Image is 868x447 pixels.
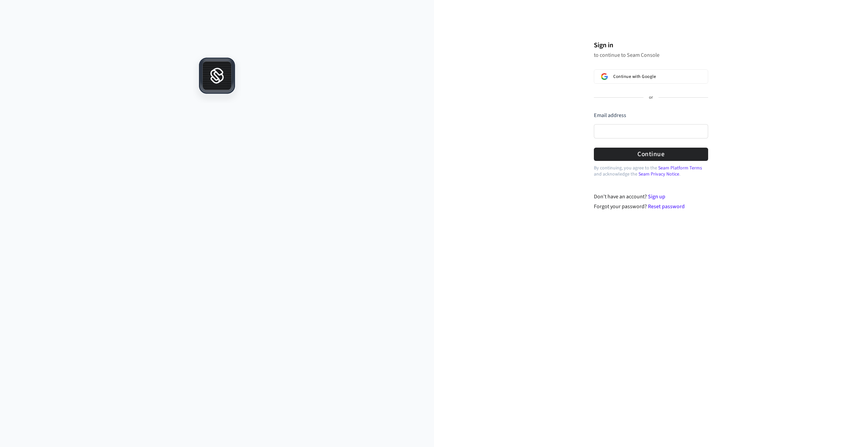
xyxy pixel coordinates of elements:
[638,171,679,178] a: Seam Privacy Notice
[594,193,708,201] div: Don't have an account?
[594,202,708,211] div: Forgot your password?
[594,165,708,177] p: By continuing, you agree to the and acknowledge the .
[648,193,665,200] a: Sign up
[594,52,708,59] p: to continue to Seam Console
[648,203,685,210] a: Reset password
[658,165,702,171] a: Seam Platform Terms
[613,74,656,79] span: Continue with Google
[594,69,708,84] button: Sign in with GoogleContinue with Google
[594,148,708,161] button: Continue
[594,40,708,50] h1: Sign in
[649,95,653,101] p: or
[601,73,608,80] img: Sign in with Google
[594,112,626,119] label: Email address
